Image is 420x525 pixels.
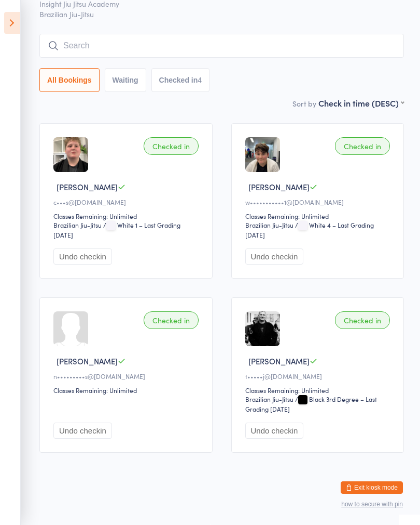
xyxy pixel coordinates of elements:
[335,311,390,329] div: Checked in
[53,220,102,229] div: Brazilian Jiu-Jitsu
[245,137,280,172] img: image1722047006.png
[245,395,293,403] div: Brazilian Jiu-Jitsu
[198,76,202,84] div: 4
[245,372,394,380] div: t•••••j@[DOMAIN_NAME]
[248,181,310,192] span: [PERSON_NAME]
[245,248,304,265] button: Undo checkin
[53,372,202,380] div: n•••••••••s@[DOMAIN_NAME]
[245,198,394,206] div: w•••••••••••1@[DOMAIN_NAME]
[57,181,118,192] span: [PERSON_NAME]
[245,311,280,346] img: image1724461742.png
[248,356,310,366] span: [PERSON_NAME]
[105,68,146,92] button: Waiting
[245,423,304,439] button: Undo checkin
[53,423,112,439] button: Undo checkin
[53,198,202,206] div: c•••s@[DOMAIN_NAME]
[144,137,199,155] div: Checked in
[53,386,202,395] div: Classes Remaining: Unlimited
[53,137,88,172] img: image1738138658.png
[53,212,202,220] div: Classes Remaining: Unlimited
[341,481,403,494] button: Exit kiosk mode
[245,395,377,413] span: / Black 3rd Degree – Last Grading [DATE]
[151,68,210,92] button: Checked in4
[39,68,100,92] button: All Bookings
[53,248,112,265] button: Undo checkin
[245,220,293,229] div: Brazilian Jiu-Jitsu
[245,386,394,395] div: Classes Remaining: Unlimited
[318,97,404,109] div: Check in time (DESC)
[39,34,404,58] input: Search
[57,356,118,366] span: [PERSON_NAME]
[335,137,390,155] div: Checked in
[341,501,403,508] button: how to secure with pin
[245,212,394,220] div: Classes Remaining: Unlimited
[144,311,199,329] div: Checked in
[292,98,316,109] label: Sort by
[39,9,404,19] span: Brazilian Jiu-Jitsu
